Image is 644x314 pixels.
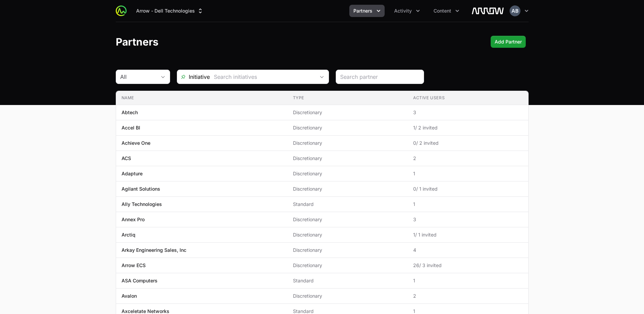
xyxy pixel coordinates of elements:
[510,5,520,16] img: Ashlee Bruno
[122,140,150,146] p: Achieve One
[293,201,402,208] span: Standard
[434,7,451,14] span: Content
[413,231,522,238] span: 1 / 1 invited
[293,216,402,223] span: Discretionary
[116,36,159,48] h1: Partners
[122,109,138,116] p: Abtech
[122,155,131,162] p: ACS
[390,5,424,17] div: Activity menu
[413,216,522,223] span: 3
[132,5,208,17] button: Arrow - Dell Technologies
[413,109,522,116] span: 3
[122,216,145,223] p: Annex Pro
[120,73,156,81] div: All
[293,231,402,238] span: Discretionary
[288,91,408,105] th: Type
[293,170,402,177] span: Discretionary
[491,36,526,48] div: Primary actions
[408,91,528,105] th: Active Users
[122,231,135,238] p: Arctiq
[293,247,402,254] span: Discretionary
[293,277,402,284] span: Standard
[122,124,140,131] p: Accel BI
[413,293,522,299] span: 2
[349,5,385,17] div: Partners menu
[122,170,143,177] p: Adapture
[116,91,288,105] th: Name
[349,5,385,17] button: Partners
[413,247,522,254] span: 4
[413,277,522,284] span: 1
[429,5,463,17] button: Content
[116,5,127,16] img: ActivitySource
[122,293,137,299] p: Avalon
[413,140,522,146] span: 0 / 2 invited
[122,247,186,254] p: Arkay Engineering Sales, Inc
[293,124,402,131] span: Discretionary
[122,262,146,269] p: Arrow ECS
[353,7,372,14] span: Partners
[413,124,522,131] span: 1 / 2 invited
[394,7,412,14] span: Activity
[429,5,463,17] div: Content menu
[495,38,522,46] span: Add Partner
[293,140,402,146] span: Discretionary
[413,186,522,192] span: 0 / 1 invited
[413,170,522,177] span: 1
[413,262,522,269] span: 26 / 3 invited
[472,4,504,18] img: Arrow
[340,73,420,81] input: Search partner
[293,293,402,299] span: Discretionary
[390,5,424,17] button: Activity
[122,201,162,208] p: Ally Technologies
[413,155,522,162] span: 2
[177,73,210,81] span: Initiative
[122,277,158,284] p: ASA Computers
[122,186,160,192] p: Agilant Solutions
[315,70,329,84] div: Open
[127,5,463,17] div: Main navigation
[293,109,402,116] span: Discretionary
[413,201,522,208] span: 1
[293,186,402,192] span: Discretionary
[210,70,315,84] input: Search initiatives
[491,36,526,48] button: Add Partner
[132,5,208,17] div: Supplier switch menu
[116,70,170,84] button: All
[293,155,402,162] span: Discretionary
[293,262,402,269] span: Discretionary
